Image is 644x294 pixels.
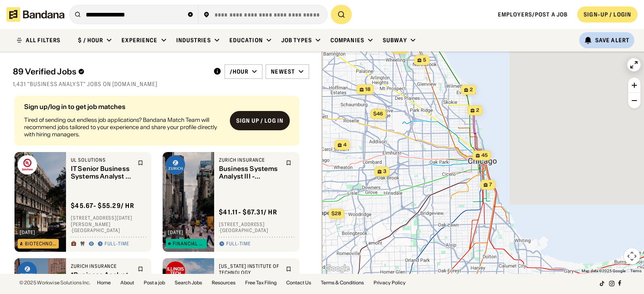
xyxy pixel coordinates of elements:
div: Job Types [281,37,312,44]
div: Experience [122,37,157,44]
div: [DATE] [20,230,35,235]
span: $46 [374,111,383,117]
a: Privacy Policy [374,280,406,285]
div: Save Alert [595,37,630,44]
div: $ / hour [78,37,103,44]
div: Newest [271,68,295,75]
div: /hour [230,68,249,75]
span: 7 [489,181,492,188]
span: 45 [481,152,488,159]
div: 1,431 "business analyst" jobs on [DOMAIN_NAME] [13,80,309,88]
div: Industries [176,37,211,44]
span: 3 [383,168,386,175]
div: Financial Services [173,241,205,246]
span: 2 [470,86,473,93]
div: ALL FILTERS [26,37,60,43]
img: Zurich Insurance logo [166,155,185,175]
div: *Business Analyst III [71,271,133,286]
div: Biotechnology [25,241,57,246]
button: Map camera controls [624,248,640,264]
div: Sign up / Log in [236,117,283,124]
div: [STREET_ADDRESS][DATE][PERSON_NAME] · [GEOGRAPHIC_DATA] [71,215,147,234]
a: Free Tax Filing [245,280,277,285]
img: Bandana logotype [6,7,64,22]
div: Zurich Insurance [71,263,133,269]
div: $ 41.11 - $67.31 / hr [219,208,277,216]
img: Google [324,263,351,274]
a: Resources [212,280,235,285]
div: Sign up/log in to get job matches [24,103,223,110]
div: Subway [383,37,407,44]
div: Full-time [226,241,251,247]
a: Post a job [144,280,165,285]
div: Business Systems Analyst III - Property [219,165,281,180]
a: Employers/Post a job [498,11,568,18]
a: Home [97,280,111,285]
span: 4 [343,142,347,148]
span: $28 [332,210,341,216]
div: [DATE] [168,230,184,235]
a: Terms & Conditions [321,280,364,285]
a: Search Jobs [175,280,202,285]
a: Open this area in Google Maps (opens a new window) [324,263,351,274]
div: SIGN-UP / LOGIN [584,11,631,18]
div: 89 Verified Jobs [13,67,207,76]
span: 5 [423,57,426,64]
div: Zurich Insurance [219,157,281,163]
a: About [120,280,134,285]
div: Full-time [105,241,129,247]
a: Terms (opens in new tab) [630,269,642,273]
div: Tired of sending out endless job applications? Bandana Match Team will recommend jobs tailored to... [24,116,223,138]
div: Education [229,37,263,44]
img: Illinois Institute of Technology logo [166,261,185,281]
img: Zurich Insurance logo [18,261,37,281]
div: [STREET_ADDRESS] · [GEOGRAPHIC_DATA] [219,221,295,234]
span: 18 [365,86,371,93]
div: grid [13,93,309,274]
img: UL Solutions logo [18,155,37,175]
a: Contact Us [286,280,311,285]
div: Companies [330,37,364,44]
div: UL Solutions [71,157,133,163]
div: [US_STATE] Institute of Technology [219,263,281,275]
div: $ 45.67 - $55.29 / hr [71,202,134,210]
div: © 2025 Workwise Solutions Inc. [19,280,91,285]
span: 2 [476,107,479,114]
div: IT Senior Business Systems Analyst - Oracle [71,165,133,180]
span: Map data ©2025 Google [582,269,625,273]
